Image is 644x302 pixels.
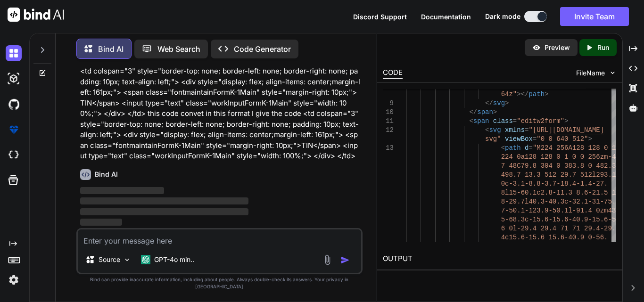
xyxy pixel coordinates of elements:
[497,135,501,143] span: "
[6,272,22,288] img: settings
[157,43,200,55] p: Web Search
[98,43,124,55] p: Bind AI
[529,126,533,134] span: "
[421,13,471,21] span: Documentation
[80,197,248,204] span: ‌
[383,108,394,117] div: 10
[533,135,537,143] span: =
[501,225,616,232] span: 6 0l-29.4 29.4 71 71 29.4-29.
[353,13,407,21] span: Discord Support
[501,171,616,179] span: 498.7 13.3 512 29.7 512l293.1
[501,207,624,214] span: 7-50.1-123.9-50.1l-91.4 0zm435.
[485,126,489,134] span: <
[95,170,118,179] h6: Bind AI
[383,117,394,126] div: 11
[576,68,605,78] span: FileName
[485,12,520,21] span: Dark mode
[80,219,122,226] span: ‌
[6,122,22,138] img: premium
[528,144,532,152] span: =
[469,108,477,116] span: </
[154,255,194,264] p: GPT-4o min..
[469,117,473,125] span: <
[377,248,622,270] h2: OUTPUT
[493,99,505,107] span: svg
[353,12,407,22] button: Discord Support
[517,90,528,98] span: ></
[501,90,517,98] span: 64z"
[123,256,131,264] img: Pick Models
[6,96,22,112] img: githubDark
[545,90,548,98] span: >
[505,126,525,134] span: xmlns
[532,43,541,52] img: preview
[501,162,624,170] span: 7 48C79.8 304 0 383.8 0 482.3C0
[485,99,493,107] span: </
[537,135,588,143] span: "0 0 640 512"
[6,45,22,61] img: darkChat
[525,144,528,152] span: d
[493,108,497,116] span: >
[501,216,624,223] span: 5-68.3c-15.6-15.6-40.9-15.6-56.
[501,180,608,188] span: 0c-3.1-8.8-3.7-18.4-1.4-27.
[588,135,592,143] span: >
[322,254,333,265] img: attachment
[528,90,545,98] span: path
[501,198,616,205] span: 8-29.7l40.3-40.3c-32.1-31-75.
[477,108,493,116] span: span
[560,7,629,26] button: Invite Team
[80,187,165,194] span: ‌
[383,67,403,79] div: CODE
[489,126,501,134] span: svg
[340,255,350,265] img: icon
[234,43,291,55] p: Code Generator
[545,43,570,52] p: Preview
[501,153,624,161] span: 224 0a128 128 0 1 0 0 256zm-45.
[505,99,509,107] span: >
[505,135,533,143] span: viewBox
[501,144,505,152] span: <
[421,12,471,22] button: Documentation
[513,117,517,125] span: =
[141,255,150,264] img: GPT-4o mini
[525,126,528,134] span: =
[99,255,120,264] p: Source
[383,144,394,153] div: 13
[80,66,361,162] p: <td colspan="3" style="border-top: none; border-left: none; border-right: none; padding: 10px; te...
[6,71,22,87] img: darkAi-studio
[597,43,609,52] p: Run
[493,117,513,125] span: class
[6,147,22,163] img: cloudideIcon
[485,135,497,143] span: svg
[609,69,617,77] img: chevron down
[501,234,608,241] span: 4c15.6-15.6 15.6-40.9 0-56.
[80,208,248,215] span: ‌
[533,144,624,152] span: "M224 256A128 128 0 1 0
[564,117,568,125] span: >
[533,126,604,134] span: [URL][DOMAIN_NAME]
[501,189,624,196] span: 8l15-60.1c2.8-11.3 8.6-21.5 16.
[505,144,521,152] span: path
[383,126,394,135] div: 12
[8,8,64,22] img: Bind AI
[473,117,489,125] span: span
[76,276,363,290] p: Bind can provide inaccurate information, including about people. Always double-check its answers....
[383,99,394,108] div: 9
[517,117,564,125] span: "editw2form"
